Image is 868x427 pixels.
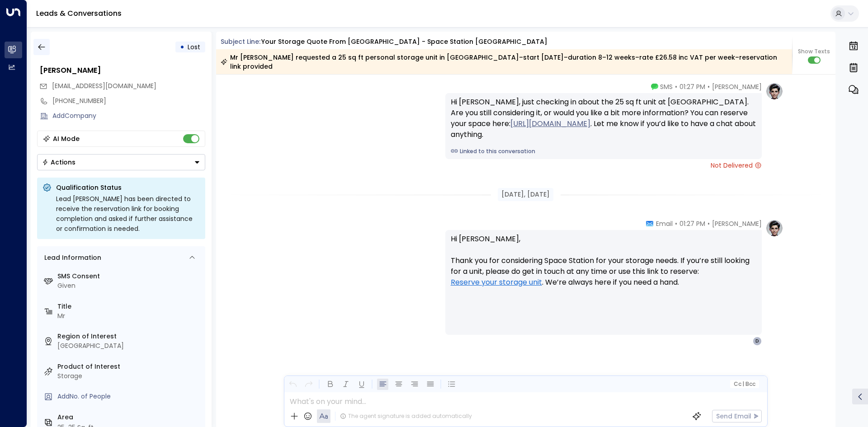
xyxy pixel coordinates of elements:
[56,183,200,192] p: Qualification Status
[656,219,673,228] span: Email
[57,362,202,371] label: Product of Interest
[730,380,759,389] button: Cc|Bcc
[57,272,202,281] label: SMS Consent
[708,82,710,91] span: •
[340,412,472,420] div: The agent signature is added automatically
[765,82,783,100] img: profile-logo.png
[675,82,677,91] span: •
[57,281,202,291] div: Given
[42,158,75,166] div: Actions
[765,219,783,237] img: profile-logo.png
[40,65,205,76] div: [PERSON_NAME]
[287,379,298,390] button: Undo
[52,111,205,121] div: AddCompany
[451,277,542,288] a: Reserve your storage unit
[52,96,205,106] div: [PHONE_NUMBER]
[798,47,830,56] span: Show Texts
[188,42,200,52] span: Lost
[261,37,547,47] div: Your storage quote from [GEOGRAPHIC_DATA] - Space Station [GEOGRAPHIC_DATA]
[510,118,590,129] a: [URL][DOMAIN_NAME]
[221,37,260,46] span: Subject Line:
[451,234,756,299] p: Hi [PERSON_NAME], Thank you for considering Space Station for your storage needs. If you’re still...
[675,219,677,228] span: •
[708,219,710,228] span: •
[180,39,184,55] div: •
[56,194,200,234] div: Lead [PERSON_NAME] has been directed to receive the reservation link for booking completion and a...
[37,154,205,170] div: Button group with a nested menu
[221,53,787,71] div: Mr [PERSON_NAME] requested a 25 sq ft personal storage unit in [GEOGRAPHIC_DATA]–start [DATE]–dur...
[57,341,202,351] div: [GEOGRAPHIC_DATA]
[57,332,202,341] label: Region of Interest
[712,82,762,91] span: [PERSON_NAME]
[53,134,80,143] div: AI Mode
[303,379,314,390] button: Redo
[733,381,755,387] span: Cc Bcc
[57,413,202,422] label: Area
[41,253,101,263] div: Lead Information
[57,371,202,381] div: Storage
[451,147,756,155] a: Linked to this conversation
[712,219,762,228] span: [PERSON_NAME]
[498,188,553,201] div: [DATE], [DATE]
[742,381,744,387] span: |
[57,392,202,401] div: AddNo. of People
[52,81,156,91] span: dvdwilk@aol.com
[57,311,202,321] div: Mr
[679,219,705,228] span: 01:27 PM
[753,337,762,346] div: D
[660,82,673,91] span: SMS
[711,161,762,170] span: Not Delivered
[679,82,705,91] span: 01:27 PM
[57,302,202,311] label: Title
[36,8,122,19] a: Leads & Conversations
[451,97,756,140] div: Hi [PERSON_NAME], just checking in about the 25 sq ft unit at [GEOGRAPHIC_DATA]. Are you still co...
[37,154,205,170] button: Actions
[52,81,156,90] span: [EMAIL_ADDRESS][DOMAIN_NAME]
